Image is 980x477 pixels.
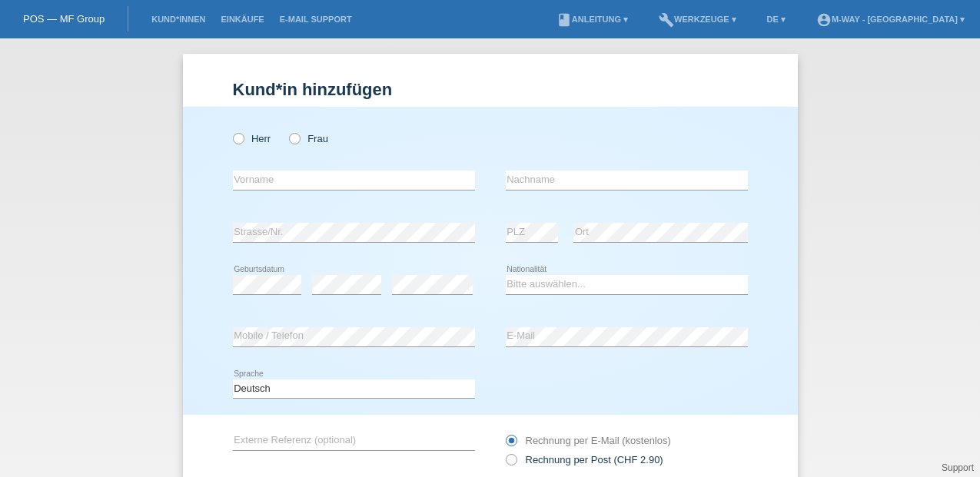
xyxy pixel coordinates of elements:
[272,15,360,24] a: E-Mail Support
[556,12,572,28] i: book
[506,435,516,454] input: Rechnung per E-Mail (kostenlos)
[659,12,674,28] i: build
[816,12,832,28] i: account_circle
[942,462,974,473] a: Support
[213,15,271,24] a: Einkäufe
[506,454,663,465] label: Rechnung per Post (CHF 2.90)
[233,133,271,144] label: Herr
[759,15,793,24] a: DE ▾
[23,13,105,25] a: POS — MF Group
[549,15,636,24] a: bookAnleitung ▾
[233,133,243,143] input: Herr
[144,15,213,24] a: Kund*innen
[651,15,744,24] a: buildWerkzeuge ▾
[289,133,328,144] label: Frau
[506,435,671,446] label: Rechnung per E-Mail (kostenlos)
[506,454,516,473] input: Rechnung per Post (CHF 2.90)
[809,15,972,24] a: account_circlem-way - [GEOGRAPHIC_DATA] ▾
[289,133,299,143] input: Frau
[233,80,748,99] h1: Kund*in hinzufügen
